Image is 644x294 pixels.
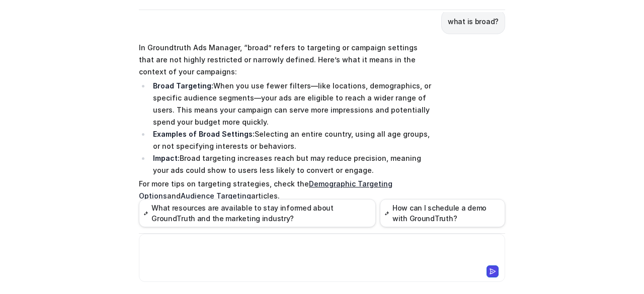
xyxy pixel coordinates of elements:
button: How can I schedule a demo with GroundTruth? [380,199,505,227]
strong: Broad Targeting: [153,81,213,90]
li: Selecting an entire country, using all age groups, or not specifying interests or behaviors. [150,128,433,152]
p: For more tips on targeting strategies, check the and articles. [139,178,433,202]
strong: Examples of Broad Settings: [153,130,255,138]
a: Audience Targeting [181,191,251,200]
button: What resources are available to stay informed about GroundTruth and the marketing industry? [139,199,376,227]
li: When you use fewer filters—like locations, demographics, or specific audience segments—your ads a... [150,80,433,128]
li: Broad targeting increases reach but may reduce precision, meaning your ads could show to users le... [150,152,433,176]
strong: Impact: [153,154,180,162]
p: what is broad? [448,16,499,28]
p: In Groundtruth Ads Manager, “broad” refers to targeting or campaign settings that are not highly ... [139,42,433,78]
